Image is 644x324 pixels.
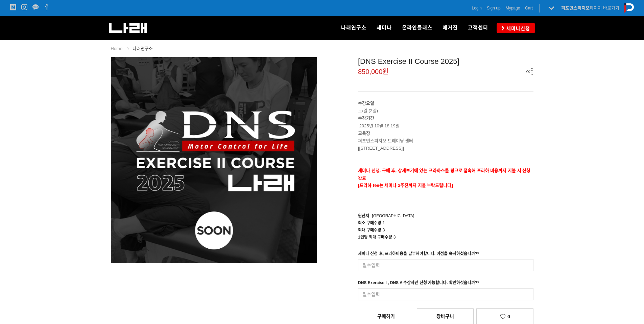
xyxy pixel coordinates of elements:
strong: 교육장 [358,131,370,136]
div: [DNS Exercise II Course 2025] [358,57,533,66]
a: 온라인클래스 [397,16,437,40]
strong: 수강요일 [358,101,374,106]
span: 3 [393,235,396,240]
span: 1인당 최대 구매수량 [358,235,392,240]
span: 0 [507,314,510,319]
div: DNS Exercise I , DNS A 수강자만 신청 가능합니다. 확인하셧습니까? [358,279,479,288]
a: Cart [525,5,533,11]
input: 필수입력 [358,259,533,271]
span: 원산지 [358,214,369,218]
span: 온라인클래스 [402,25,432,31]
a: Login [472,5,482,11]
a: 세미나신청 [497,23,535,33]
span: [GEOGRAPHIC_DATA] [372,214,414,218]
span: 최대 구매수량 [358,228,381,232]
p: [[STREET_ADDRESS]] [358,145,533,152]
a: Sign up [487,5,501,11]
span: [프라하 fee는 세미나 2주전까지 지불 부탁드립니다] [358,183,453,188]
input: 필수입력 [358,288,533,300]
a: 매거진 [437,16,463,40]
strong: 수강기간 [358,116,374,121]
p: 퍼포먼스피지오 트레이닝 센터 [358,137,533,145]
strong: 퍼포먼스피지오 [561,5,590,10]
span: 최소 구매수량 [358,221,381,225]
span: 세미나 [377,25,392,31]
a: 세미나 [372,16,397,40]
div: 세미나 신청 후, 프라하비용을 납부해야합니다. 이점을 숙지하셨습니까? [358,250,479,259]
a: 나래연구소 [133,46,153,51]
strong: 세미나 신청, 구매 후, 상세보기에 있는 프라하스쿨 링크로 접속해 프라하 비용까지 지불 시 신청완료 [358,168,530,180]
span: 고객센터 [468,25,488,31]
span: 3 [383,228,385,232]
p: 2025년 10월 18,19일 [358,115,533,129]
a: 구매하기 [358,309,414,324]
span: 세미나신청 [504,25,530,32]
a: 고객센터 [463,16,493,40]
a: 장바구니 [417,308,474,324]
a: 나래연구소 [336,16,372,40]
a: Mypage [506,5,520,11]
span: 1 [383,221,385,225]
p: 토/일 (2일) [358,100,533,115]
a: Home [111,46,123,51]
span: 매거진 [443,25,458,31]
a: 퍼포먼스피지오페이지 바로가기 [561,5,619,10]
span: 나래연구소 [341,25,366,31]
span: 850,000원 [358,68,388,75]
